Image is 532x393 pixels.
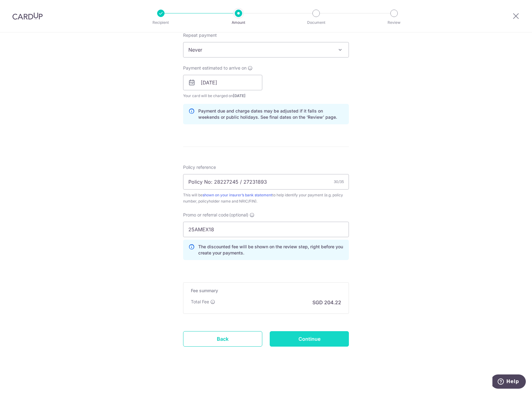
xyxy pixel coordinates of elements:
[183,164,216,170] label: Policy reference
[233,93,246,98] span: [DATE]
[371,19,417,26] p: Review
[138,19,184,26] p: Recipient
[216,19,261,26] p: Amount
[183,75,262,90] input: DD / MM / YYYY
[191,299,209,305] p: Total Fee
[198,244,344,256] p: The discounted fee will be shown on the review step, right before you create your payments.
[183,93,262,99] span: Your card will be charged on
[12,12,43,20] img: CardUp
[203,193,272,197] a: shown on your insurer’s bank statement
[198,108,344,120] p: Payment due and charge dates may be adjusted if it falls on weekends or public holidays. See fina...
[293,19,339,26] p: Document
[270,331,349,347] input: Continue
[191,288,341,294] h5: Fee summary
[334,179,344,185] div: 30/35
[492,374,526,390] iframe: Opens a widget where you can find more information
[183,42,349,58] span: Never
[183,331,262,347] a: Back
[183,32,217,38] label: Repeat payment
[183,212,229,218] span: Promo or referral code
[183,192,349,204] div: This will be to help identify your payment (e.g. policy number, policyholder name and NRIC/FIN).
[183,65,247,71] span: Payment estimated to arrive on
[229,212,248,218] span: (optional)
[183,42,349,57] span: Never
[312,299,341,306] p: SGD 204.22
